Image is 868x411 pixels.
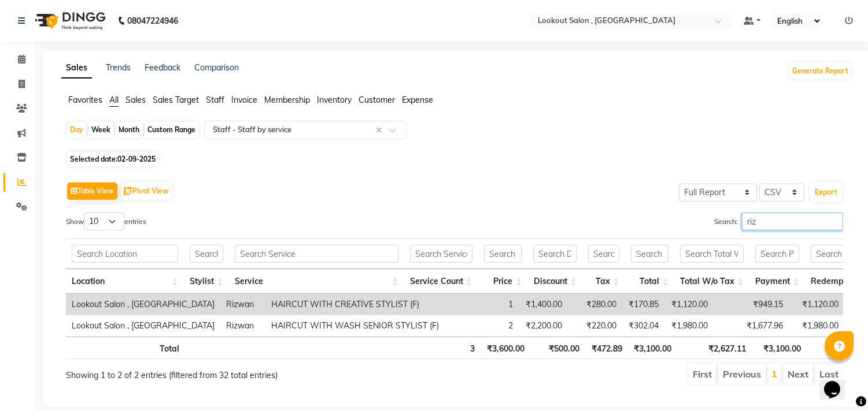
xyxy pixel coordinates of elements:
[72,245,178,263] input: Search Location
[478,269,528,294] th: Price: activate to sort column ascending
[229,269,404,294] th: Service: activate to sort column ascending
[88,122,113,138] div: Week
[402,95,433,105] span: Expense
[568,315,622,337] td: ₹220.00
[116,122,142,138] div: Month
[755,245,799,263] input: Search Payment
[631,245,669,263] input: Search Total
[714,315,789,337] td: ₹1,677.96
[220,294,265,315] td: Rizwan
[674,269,749,294] th: Total W/o Tax: activate to sort column ascending
[481,337,530,359] th: ₹3,600.00
[359,95,395,105] span: Customer
[194,62,239,73] a: Comparison
[742,212,843,230] input: Search:
[145,122,198,138] div: Custom Range
[265,294,445,315] td: HAIRCUT WITH CREATIVE STYLIST (F)
[588,245,619,263] input: Search Tax
[66,212,146,230] label: Show entries
[819,365,856,399] iframe: chat widget
[484,245,522,263] input: Search Price
[677,337,751,359] th: ₹2,627.11
[519,315,568,337] td: ₹2,200.00
[407,337,481,359] th: 3
[66,337,185,359] th: Total
[810,182,842,202] button: Export
[789,294,844,315] td: ₹1,120.00
[235,245,398,263] input: Search Service
[680,245,744,263] input: Search Total W/o Tax
[582,269,625,294] th: Tax: activate to sort column ascending
[714,212,843,230] label: Search:
[568,294,622,315] td: ₹280.00
[206,95,224,105] span: Staff
[109,95,119,105] span: All
[220,315,265,337] td: Rizwan
[125,95,146,105] span: Sales
[533,245,577,263] input: Search Discount
[530,337,585,359] th: ₹500.00
[714,294,789,315] td: ₹949.15
[789,63,851,79] button: Generate Report
[404,269,478,294] th: Service Count: activate to sort column ascending
[67,182,117,200] button: Table View
[124,187,132,196] img: pivot.png
[67,152,158,166] span: Selected date:
[664,315,714,337] td: ₹1,980.00
[749,269,805,294] th: Payment: activate to sort column ascending
[66,363,380,382] div: Showing 1 to 2 of 2 entries (filtered from 32 total entries)
[771,368,777,379] a: 1
[84,212,124,230] select: Showentries
[664,294,714,315] td: ₹1,120.00
[264,95,310,105] span: Membership
[628,337,678,359] th: ₹3,100.00
[68,95,102,105] span: Favorites
[527,269,582,294] th: Discount: activate to sort column ascending
[231,95,257,105] span: Invoice
[67,122,86,138] div: Day
[519,294,568,315] td: ₹1,400.00
[184,269,229,294] th: Stylist: activate to sort column ascending
[445,315,519,337] td: 2
[445,294,519,315] td: 1
[153,95,199,105] span: Sales Target
[190,245,223,263] input: Search Stylist
[29,5,109,37] img: logo
[66,294,220,315] td: Lookout Salon , [GEOGRAPHIC_DATA]
[585,337,628,359] th: ₹472.89
[317,95,352,105] span: Inventory
[622,315,664,337] td: ₹302.04
[66,269,184,294] th: Location: activate to sort column ascending
[622,294,664,315] td: ₹170.85
[410,245,472,263] input: Search Service Count
[121,182,172,200] button: Pivot View
[61,58,92,79] a: Sales
[376,124,386,136] span: Clear all
[752,337,807,359] th: ₹3,100.00
[127,5,178,37] b: 08047224946
[625,269,675,294] th: Total: activate to sort column ascending
[106,62,131,73] a: Trends
[265,315,445,337] td: HAIRCUT WITH WASH SENIOR STYLIST (F)
[145,62,180,73] a: Feedback
[789,315,844,337] td: ₹1,980.00
[811,245,867,263] input: Search Redemption
[66,315,220,337] td: Lookout Salon , [GEOGRAPHIC_DATA]
[117,155,156,163] span: 02-09-2025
